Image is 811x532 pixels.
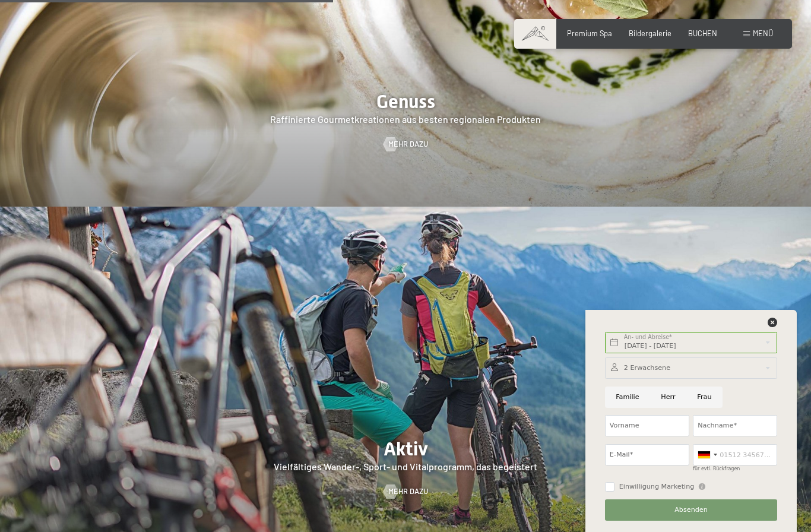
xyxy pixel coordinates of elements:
[693,445,721,465] div: Germany (Deutschland): +49
[674,505,708,515] span: Absenden
[693,466,740,471] label: für evtl. Rückfragen
[693,444,777,465] input: 01512 3456789
[629,28,671,38] a: Bildergalerie
[384,139,428,150] a: Mehr dazu
[688,28,717,38] a: BUCHEN
[605,499,777,521] button: Absenden
[388,486,428,497] span: Mehr dazu
[567,28,612,38] a: Premium Spa
[384,486,428,497] a: Mehr dazu
[388,139,428,150] span: Mehr dazu
[753,28,773,38] span: Menü
[619,482,695,492] span: Einwilligung Marketing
